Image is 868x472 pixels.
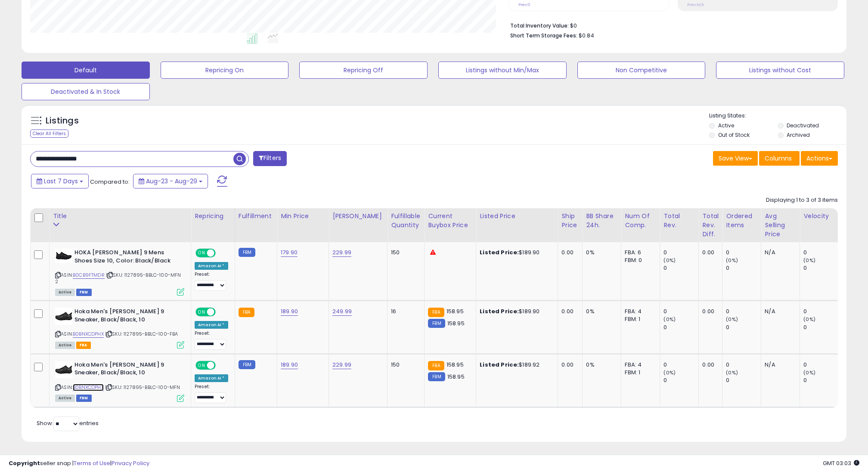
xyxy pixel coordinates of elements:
img: 41q4kRjtuwL._SL40_.jpg [55,249,72,263]
div: Amazon AI * [195,262,228,270]
div: Total Rev. [663,212,695,230]
span: ON [196,361,207,369]
span: 2025-09-8 03:03 GMT [823,459,859,467]
span: | SKU: 1127895-BBLC-100-FBA [105,330,178,337]
div: 16 [391,308,418,315]
small: Prev: 0 [518,2,530,7]
div: N/A [765,249,793,256]
a: B0CB9FTMDR [73,271,105,279]
div: 0 [803,324,838,331]
span: FBM [76,289,92,296]
div: FBM: 1 [625,369,653,376]
button: Repricing On [161,62,289,79]
div: 0 [726,361,761,369]
button: Default [22,62,150,79]
small: (0%) [803,369,815,376]
span: | SKU: 1127895-BBLC-100-MFN 2 [55,271,181,284]
div: 0 [803,308,838,315]
div: seller snap | | [9,460,149,468]
span: OFF [214,250,228,257]
span: FBM [76,395,92,402]
span: OFF [214,308,228,316]
div: FBM: 1 [625,315,653,323]
span: FBA [76,342,91,349]
b: Listed Price: [480,248,519,256]
div: 150 [391,249,418,256]
div: 0 [803,376,838,384]
div: 0 [803,361,838,369]
b: Hoka Men's [PERSON_NAME] 9 Sneaker, Black/Black, 10 [74,308,179,326]
button: Listings without Min/Max [438,62,567,79]
span: Columns [765,154,792,163]
div: N/A [765,361,793,369]
div: Total Rev. Diff. [702,212,719,239]
div: Listed Price [480,212,554,221]
div: FBA: 4 [625,308,653,315]
label: Active [718,122,734,129]
small: FBA [239,308,254,317]
span: 158.95 [447,319,465,327]
small: FBM [428,319,445,328]
div: 0 [726,324,761,331]
div: 0 [726,308,761,315]
small: (0%) [726,316,738,323]
span: 158.95 [447,373,465,381]
small: FBM [428,372,445,381]
span: $0.84 [579,31,594,40]
div: Repricing [195,212,231,221]
div: Fulfillment [239,212,273,221]
div: Ordered Items [726,212,757,230]
div: 0% [586,361,614,369]
span: All listings currently available for purchase on Amazon [55,342,75,349]
div: Preset: [195,384,228,403]
b: Short Term Storage Fees: [510,32,577,39]
label: Deactivated [787,122,819,129]
div: Current Buybox Price [428,212,472,230]
small: (0%) [663,257,676,264]
small: (0%) [726,369,738,376]
div: 0.00 [561,361,576,369]
div: Clear All Filters [30,130,68,138]
div: FBM: 0 [625,256,653,264]
span: 158.95 [446,307,464,315]
div: BB Share 24h. [586,212,617,230]
div: Num of Comp. [625,212,656,230]
small: (0%) [663,369,676,376]
div: ASIN: [55,361,184,401]
div: Title [53,212,187,221]
div: $189.90 [480,249,551,256]
h5: Listings [46,115,79,127]
a: B0BNXCDPHX [73,330,104,338]
div: Fulfillable Quantity [391,212,421,230]
div: 0 [663,308,698,315]
span: All listings currently available for purchase on Amazon [55,395,75,402]
span: ON [196,308,207,316]
div: Preset: [195,330,228,350]
button: Listings without Cost [716,62,844,79]
div: 0.00 [702,361,716,369]
div: FBA: 4 [625,361,653,369]
div: 0 [663,264,698,272]
button: Aug-23 - Aug-29 [133,174,208,188]
button: Columns [759,151,800,166]
p: Listing States: [709,112,846,120]
a: 249.99 [332,307,352,316]
b: HOKA [PERSON_NAME] 9 Mens Shoes Size 10, Color: Black/Black [74,249,179,267]
b: Listed Price: [480,307,519,315]
label: Out of Stock [718,131,750,139]
span: 158.95 [446,361,464,369]
div: Preset: [195,271,228,291]
span: ON [196,250,207,257]
div: 0.00 [702,308,716,315]
button: Actions [801,151,838,166]
button: Deactivated & In Stock [22,83,150,100]
div: N/A [765,308,793,315]
button: Last 7 Days [31,174,89,188]
small: (0%) [663,316,676,323]
div: Min Price [281,212,325,221]
div: [PERSON_NAME] [332,212,384,221]
div: $189.92 [480,361,551,369]
button: Non Competitive [577,62,706,79]
a: 179.90 [281,248,298,257]
a: 189.90 [281,307,298,316]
